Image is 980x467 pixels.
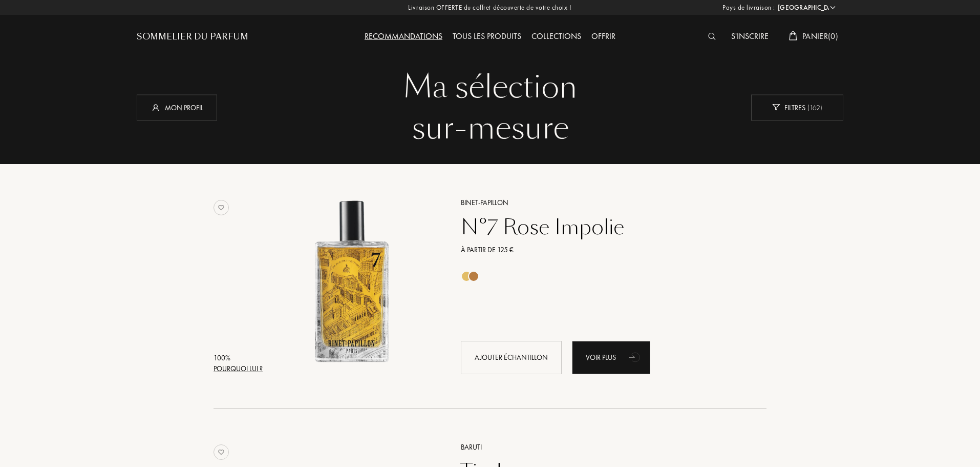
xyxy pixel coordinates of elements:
div: S'inscrire [726,30,774,44]
img: N°7 Rose Impolie Binet-Papillon [266,196,437,367]
img: search_icn_white.svg [708,33,716,40]
div: Filtres [751,94,843,120]
div: Collections [526,30,586,44]
a: Baruti [453,442,752,453]
a: Binet-Papillon [453,197,752,208]
div: Pourquoi lui ? [214,363,263,374]
div: Offrir [586,30,621,44]
div: Voir plus [572,341,650,374]
div: Ma sélection [144,67,836,108]
div: animation [625,347,646,367]
span: Pays de livraison : [722,3,775,13]
a: Offrir [586,31,621,42]
a: Voir plusanimation [572,341,650,374]
div: sur-mesure [144,108,836,149]
img: new_filter_w.svg [772,104,780,111]
div: Tous les produits [448,30,526,44]
a: N°7 Rose Impolie [453,215,752,239]
div: Recommandations [359,30,448,44]
a: Recommandations [359,31,448,42]
div: Ajouter échantillon [461,341,562,374]
img: no_like_p.png [214,444,229,460]
img: profil_icn_w.svg [151,102,161,112]
a: Tous les produits [448,31,526,42]
span: Panier ( 0 ) [802,31,838,42]
a: Collections [526,31,586,42]
a: Sommelier du Parfum [137,31,248,43]
img: no_like_p.png [214,200,229,215]
a: S'inscrire [726,31,774,42]
a: N°7 Rose Impolie Binet-Papillon [266,185,445,386]
span: ( 162 ) [805,103,822,112]
a: À partir de 125 € [453,245,752,255]
img: cart_white.svg [789,31,797,40]
div: Mon profil [137,94,217,120]
div: 100 % [214,353,263,363]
